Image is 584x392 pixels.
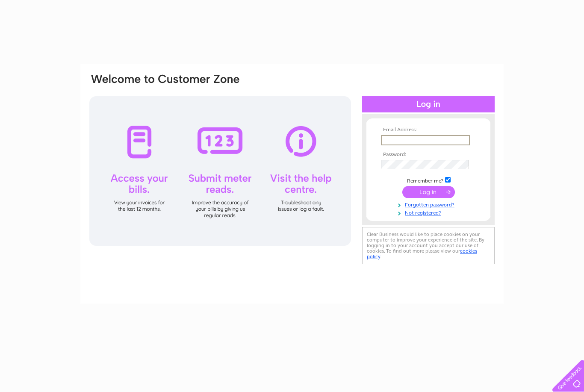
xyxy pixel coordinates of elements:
a: Forgotten password? [381,200,478,208]
a: cookies policy [367,248,477,259]
td: Remember me? [379,176,478,184]
a: Not registered? [381,208,478,216]
th: Email Address: [379,127,478,133]
input: Submit [402,186,455,198]
th: Password: [379,152,478,158]
div: Clear Business would like to place cookies on your computer to improve your experience of the sit... [362,227,495,264]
